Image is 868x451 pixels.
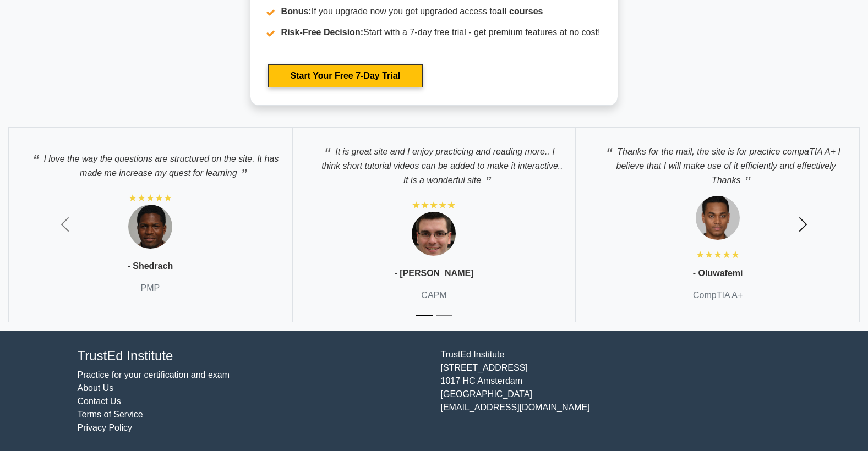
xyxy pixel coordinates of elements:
[304,139,565,188] p: It is great site and I enjoy practicing and reading more.. I think short tutorial videos can be a...
[693,267,743,280] p: - Oluwafemi
[394,267,473,280] p: - [PERSON_NAME]
[436,309,452,322] button: Slide 2
[268,64,423,87] a: Start Your Free 7-Day Trial
[693,289,743,302] p: CompTIA A+
[416,309,433,322] button: Slide 1
[78,397,121,406] a: Contact Us
[127,260,173,273] p: - Shedrach
[78,423,133,432] a: Privacy Policy
[128,191,172,205] div: ★★★★★
[78,348,428,364] h4: TrustEd Institute
[421,289,446,302] p: CAPM
[696,196,740,240] img: Testimonial 1
[696,248,740,261] div: ★★★★★
[78,410,143,419] a: Terms of Service
[78,370,230,380] a: Practice for your certification and exam
[78,383,114,393] a: About Us
[434,348,798,435] div: TrustEd Institute [STREET_ADDRESS] 1017 HC Amsterdam [GEOGRAPHIC_DATA] [EMAIL_ADDRESS][DOMAIN_NAME]
[128,205,172,249] img: Testimonial 1
[412,199,456,212] div: ★★★★★
[587,139,848,188] p: Thanks for the mail, the site is for practice compaTIA A+ I believe that I will make use of it ef...
[140,282,160,295] p: PMP
[412,212,456,256] img: Testimonial 1
[20,146,281,180] p: I love the way the questions are structured on the site. It has made me increase my quest for lea...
